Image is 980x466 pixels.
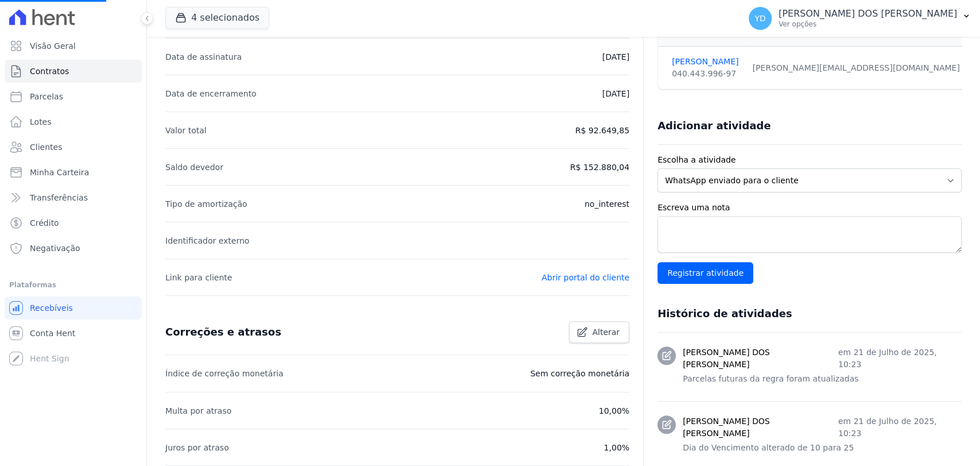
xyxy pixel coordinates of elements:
label: Escreva uma nota [657,202,962,214]
h3: Adicionar atividade [657,119,770,133]
h3: Histórico de atividades [657,307,792,321]
p: [DATE] [602,87,629,101]
a: Transferências [5,186,142,209]
p: 1,00% [604,441,629,455]
p: [DATE] [602,50,629,64]
button: 4 selecionados [165,7,269,29]
a: Parcelas [5,85,142,108]
p: Juros por atraso [165,441,229,455]
a: [PERSON_NAME] [672,56,738,68]
a: Crédito [5,211,142,234]
a: Visão Geral [5,34,142,57]
p: em 21 de Julho de 2025, 10:23 [838,415,962,440]
p: [PERSON_NAME] DOS [PERSON_NAME] [778,8,957,20]
p: R$ 92.649,85 [575,124,629,137]
a: Minha Carteira [5,161,142,184]
p: Data de assinatura [165,50,242,64]
p: Índice de correção monetária [165,367,284,380]
span: Clientes [30,141,62,153]
p: em 21 de Julho de 2025, 10:23 [838,346,962,371]
label: Escolha a atividade [657,154,962,166]
p: Data de encerramento [165,87,257,101]
span: YD [754,14,765,22]
span: Visão Geral [30,40,76,52]
p: Valor total [165,124,207,137]
button: YD [PERSON_NAME] DOS [PERSON_NAME] Ver opções [739,2,980,34]
span: Transferências [30,192,88,203]
span: Minha Carteira [30,167,89,178]
p: Dia do Vencimento alterado de 10 para 25 [683,442,962,454]
h3: [PERSON_NAME] DOS [PERSON_NAME] [683,415,838,440]
a: Clientes [5,136,142,159]
a: Contratos [5,60,142,83]
span: Parcelas [30,91,63,102]
p: 10,00% [599,404,629,418]
p: Multa por atraso [165,404,231,418]
span: Recebíveis [30,302,73,314]
p: Sem correção monetária [530,367,630,380]
p: no_interest [584,197,629,211]
span: Conta Hent [30,328,75,339]
a: Lotes [5,110,142,133]
div: Plataformas [9,278,137,292]
p: Identificador externo [165,234,249,248]
p: Saldo devedor [165,160,223,174]
a: Recebíveis [5,296,142,319]
p: Ver opções [778,20,957,29]
span: Contratos [30,66,69,77]
span: Crédito [30,217,59,229]
div: 040.443.996-97 [672,68,738,80]
span: Lotes [30,116,52,128]
div: [PERSON_NAME][EMAIL_ADDRESS][DOMAIN_NAME] [753,62,971,74]
p: Parcelas futuras da regra foram atualizadas [683,373,962,385]
p: Tipo de amortização [165,197,247,211]
p: Link para cliente [165,271,232,284]
a: Abrir portal do cliente [541,273,629,282]
h3: [PERSON_NAME] DOS [PERSON_NAME] [683,346,838,371]
p: R$ 152.880,04 [570,160,629,174]
input: Registrar atividade [657,262,753,284]
span: Alterar [592,326,620,338]
span: Negativação [30,242,80,254]
a: Negativação [5,237,142,260]
a: Alterar [569,321,630,343]
a: Conta Hent [5,322,142,345]
h3: Correções e atrasos [165,325,281,339]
